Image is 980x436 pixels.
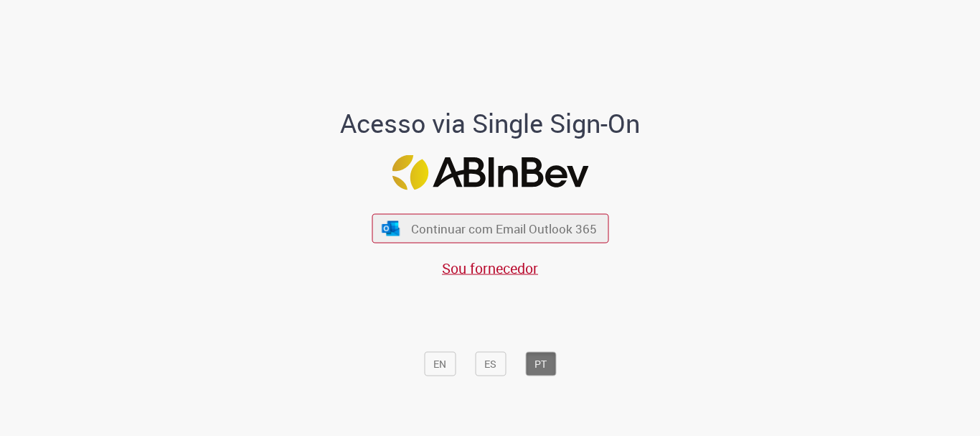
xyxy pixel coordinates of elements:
h1: Acesso via Single Sign-On [291,109,689,138]
button: ícone Azure/Microsoft 360 Continuar com Email Outlook 365 [372,214,608,243]
a: Sou fornecedor [442,259,538,278]
img: Logo ABInBev [392,155,588,190]
button: EN [424,352,456,376]
button: ES [475,352,506,376]
button: PT [525,352,556,376]
span: Continuar com Email Outlook 365 [411,221,597,237]
img: ícone Azure/Microsoft 360 [381,221,401,236]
